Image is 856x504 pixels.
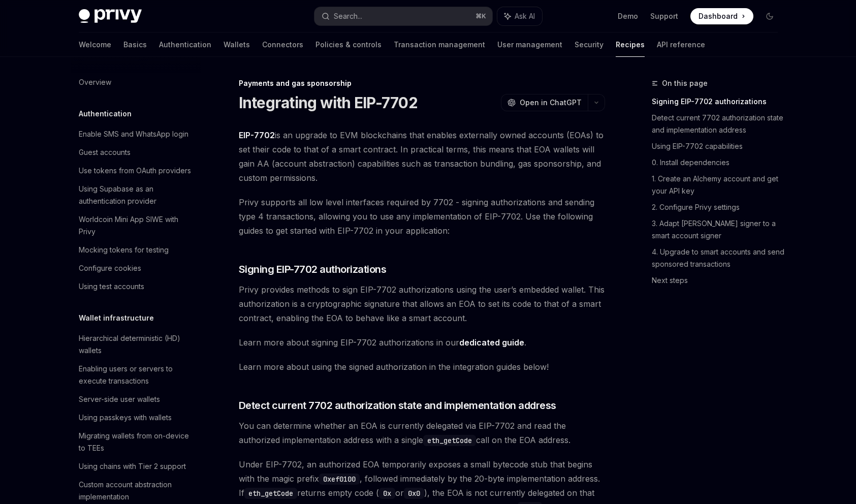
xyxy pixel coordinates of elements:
[79,9,142,23] img: dark logo
[699,11,738,21] span: Dashboard
[652,215,786,244] a: 3. Adapt [PERSON_NAME] signer to a smart account signer
[239,360,605,374] span: Learn more about using the signed authorization in the integration guides below!
[79,165,191,177] div: Use tokens from OAuth providers
[423,435,476,446] code: eth_getCode
[79,393,160,405] div: Server-side user wallets
[71,390,201,408] a: Server-side user wallets
[71,143,201,162] a: Guest accounts
[334,10,362,22] div: Search...
[79,213,195,238] div: Worldcoin Mini App SIWE with Privy
[79,183,195,207] div: Using Supabase as an authentication provider
[652,199,786,215] a: 2. Configure Privy settings
[239,335,605,350] span: Learn more about signing EIP-7702 authorizations in our .
[244,488,297,499] code: eth_getCode
[319,474,360,485] code: 0xef0100
[224,33,250,57] a: Wallets
[71,427,201,457] a: Migrating wallets from on-device to TEEs
[662,77,708,89] span: On this page
[71,329,201,360] a: Hierarchical deterministic (HD) wallets
[79,262,141,274] div: Configure cookies
[71,408,201,427] a: Using passkeys with wallets
[515,11,535,21] span: Ask AI
[657,33,705,57] a: API reference
[79,128,188,140] div: Enable SMS and WhatsApp login
[239,282,605,325] span: Privy provides methods to sign EIP-7702 authorizations using the user’s embedded wallet. This aut...
[71,241,201,259] a: Mocking tokens for testing
[262,33,303,57] a: Connectors
[71,259,201,277] a: Configure cookies
[650,11,678,21] a: Support
[652,244,786,272] a: 4. Upgrade to smart accounts and send sponsored transactions
[159,33,211,57] a: Authentication
[79,108,132,120] h5: Authentication
[497,7,542,25] button: Ask AI
[71,457,201,476] a: Using chains with Tier 2 support
[475,12,486,20] span: ⌘ K
[239,78,605,88] div: Payments and gas sponsorship
[652,154,786,171] a: 0. Install dependencies
[575,33,604,57] a: Security
[239,262,387,276] span: Signing EIP-7702 authorizations
[394,33,485,57] a: Transaction management
[79,280,144,293] div: Using test accounts
[239,130,275,141] a: EIP-7702
[762,8,778,24] button: Toggle dark mode
[79,33,111,57] a: Welcome
[71,277,201,296] a: Using test accounts
[71,162,201,180] a: Use tokens from OAuth providers
[79,460,186,472] div: Using chains with Tier 2 support
[652,138,786,154] a: Using EIP-7702 capabilities
[71,73,201,91] a: Overview
[618,11,638,21] a: Demo
[239,93,418,112] h1: Integrating with EIP-7702
[71,210,201,241] a: Worldcoin Mini App SIWE with Privy
[652,110,786,138] a: Detect current 7702 authorization state and implementation address
[79,412,172,424] div: Using passkeys with wallets
[71,360,201,390] a: Enabling users or servers to execute transactions
[404,488,424,499] code: 0x0
[79,479,195,503] div: Custom account abstraction implementation
[239,195,605,238] span: Privy supports all low level interfaces required by 7702 - signing authorizations and sending typ...
[239,398,556,413] span: Detect current 7702 authorization state and implementation address
[690,8,753,24] a: Dashboard
[71,125,201,143] a: Enable SMS and WhatsApp login
[520,98,582,108] span: Open in ChatGPT
[501,94,588,111] button: Open in ChatGPT
[79,76,111,88] div: Overview
[379,488,395,499] code: 0x
[79,146,131,159] div: Guest accounts
[652,93,786,110] a: Signing EIP-7702 authorizations
[315,33,382,57] a: Policies & controls
[314,7,492,25] button: Search...⌘K
[79,363,195,387] div: Enabling users or servers to execute transactions
[79,312,154,324] h5: Wallet infrastructure
[497,33,562,57] a: User management
[79,332,195,357] div: Hierarchical deterministic (HD) wallets
[123,33,147,57] a: Basics
[239,419,605,447] span: You can determine whether an EOA is currently delegated via EIP-7702 and read the authorized impl...
[459,337,524,348] a: dedicated guide
[652,272,786,289] a: Next steps
[79,430,195,454] div: Migrating wallets from on-device to TEEs
[239,128,605,185] span: is an upgrade to EVM blockchains that enables externally owned accounts (EOAs) to set their code ...
[652,171,786,199] a: 1. Create an Alchemy account and get your API key
[79,244,169,256] div: Mocking tokens for testing
[616,33,645,57] a: Recipes
[71,180,201,210] a: Using Supabase as an authentication provider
